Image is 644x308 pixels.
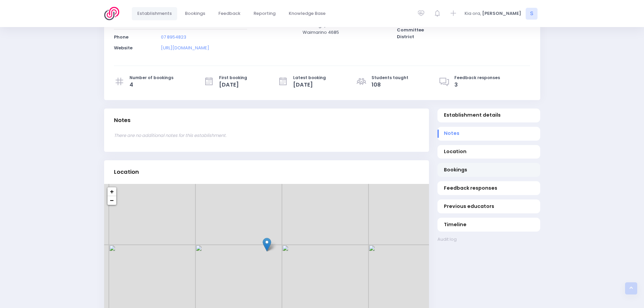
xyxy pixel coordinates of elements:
span: Feedback responses [444,185,533,192]
img: Logo [104,7,123,20]
span: 108 [372,81,408,89]
span: Kia ora, [464,10,481,17]
a: Establishments [132,7,177,20]
a: Timeline [437,218,540,232]
a: [URL][DOMAIN_NAME] [161,45,209,51]
a: Feedback responses [437,181,540,195]
a: Zoom out [108,196,116,205]
span: Number of bookings [129,75,173,81]
h3: Notes [114,117,130,124]
a: Feedback [213,7,246,20]
a: Notes [437,127,540,141]
span: Knowledge Base [289,10,326,17]
p: There are no additional notes for this establishment. [114,132,419,139]
span: Timeline [444,221,533,228]
span: [PERSON_NAME] [482,10,521,17]
span: Bookings [444,166,533,173]
span: 3 [454,81,500,89]
span: Feedback [218,10,240,17]
h3: Location [114,169,139,175]
span: [DATE] [219,81,247,89]
span: [DATE] [293,81,326,89]
span: Reporting [254,10,276,17]
a: Zoom in [108,187,116,196]
strong: Website [114,45,133,51]
span: Previous educators [444,203,533,210]
a: Bookings [437,163,540,177]
img: Owhango School [263,238,271,252]
a: Reporting [248,7,281,20]
a: Establishment details [437,109,540,122]
strong: Phone [114,34,128,40]
a: Previous educators [437,199,540,213]
a: Location [437,145,540,159]
span: Notes [444,130,533,137]
a: 07 8954823 [161,34,186,40]
span: S [526,8,538,20]
span: 4 [129,81,173,89]
span: First booking [219,75,247,81]
span: Location [444,148,533,155]
a: Knowledge Base [283,7,331,20]
a: Audit log [437,236,540,243]
span: Feedback responses [454,75,500,81]
span: Students taught [372,75,408,81]
span: Establishments [137,10,172,17]
strong: Area Committee District [397,20,424,40]
span: Latest booking [293,75,326,81]
span: Bookings [185,10,205,17]
a: Bookings [180,7,211,20]
span: Establishment details [444,112,533,119]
